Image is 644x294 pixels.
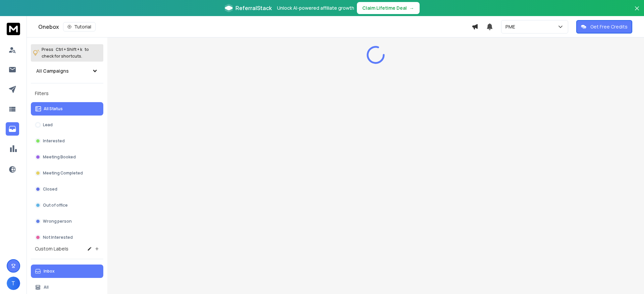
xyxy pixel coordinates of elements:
p: Meeting Completed [43,170,83,176]
span: Ctrl + Shift + k [55,46,83,53]
p: Press to check for shortcuts. [42,46,89,60]
button: Wrong person [31,215,103,228]
button: Tutorial [63,22,96,31]
button: Get Free Credits [576,20,632,33]
p: Interested [43,138,65,144]
p: Wrong person [43,219,72,224]
p: Inbox [44,269,55,274]
button: Interested [31,134,103,148]
button: Out of office [31,199,103,212]
button: T [7,277,20,290]
p: Lead [43,122,53,128]
p: Get Free Credits [590,23,628,30]
button: Meeting Booked [31,150,103,164]
span: → [410,5,414,11]
button: Closed [31,182,103,196]
button: Lead [31,118,103,132]
h3: Filters [31,89,103,98]
button: Not Interested [31,231,103,244]
p: Out of office [43,203,68,208]
p: All Status [44,106,63,112]
p: Closed [43,187,57,192]
h3: Custom Labels [35,245,68,252]
div: Onebox [38,22,472,31]
button: All Status [31,102,103,116]
span: ReferralStack [235,4,272,12]
h1: All Campaigns [36,68,69,74]
p: Not Interested [43,235,73,240]
p: PME [505,23,518,30]
button: Claim Lifetime Deal→ [357,2,420,14]
button: All [31,281,103,294]
p: Meeting Booked [43,154,76,160]
button: All Campaigns [31,64,103,78]
button: Meeting Completed [31,166,103,180]
p: Unlock AI-powered affiliate growth [277,5,354,11]
p: All [44,285,49,290]
button: Close banner [633,4,641,20]
button: Inbox [31,265,103,278]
